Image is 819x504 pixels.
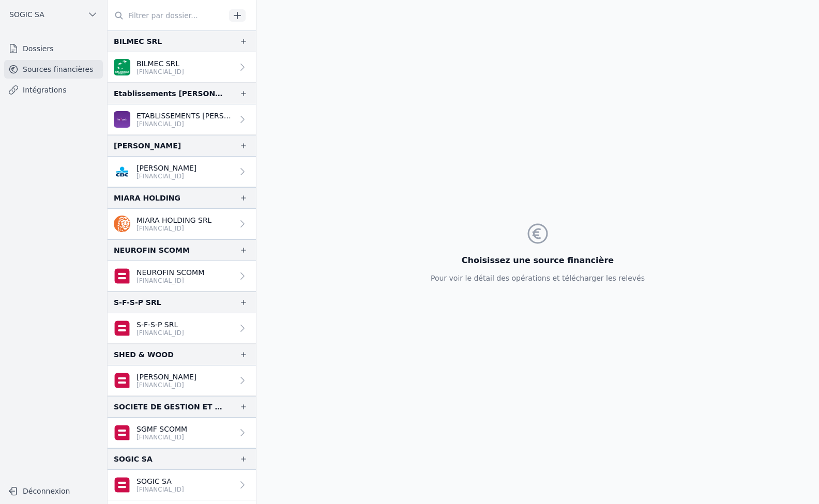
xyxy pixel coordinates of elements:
img: belfius-1.png [114,268,130,284]
a: Intégrations [4,81,103,99]
p: [PERSON_NAME] [136,372,196,382]
p: MIARA HOLDING SRL [136,215,211,225]
p: [PERSON_NAME] [136,163,196,173]
p: [FINANCIAL_ID] [136,68,184,76]
p: [FINANCIAL_ID] [136,329,184,337]
a: Dossiers [4,39,103,58]
img: belfius-1.png [114,372,130,389]
a: [PERSON_NAME] [FINANCIAL_ID] [108,157,256,187]
input: Filtrer par dossier... [108,6,225,25]
a: MIARA HOLDING SRL [FINANCIAL_ID] [108,209,256,239]
div: SOCIETE DE GESTION ET DE MOYENS POUR FIDUCIAIRES SCS [114,401,223,413]
div: SHED & WOOD [114,348,174,361]
a: Sources financières [4,60,103,79]
p: SGMF SCOMM [136,424,187,434]
p: ETABLISSEMENTS [PERSON_NAME] & F [136,111,233,121]
img: belfius-1.png [114,477,130,493]
a: BILMEC SRL [FINANCIAL_ID] [108,52,256,83]
p: NEUROFIN SCOMM [136,267,204,278]
div: MIARA HOLDING [114,192,180,204]
a: ETABLISSEMENTS [PERSON_NAME] & F [FINANCIAL_ID] [108,104,256,135]
div: SOGIC SA [114,453,153,465]
p: [FINANCIAL_ID] [136,120,233,128]
img: ing.png [114,216,130,232]
img: BNP_BE_BUSINESS_GEBABEBB.png [114,59,130,75]
button: Déconnexion [4,483,103,499]
button: SOGIC SA [4,6,103,23]
p: Pour voir le détail des opérations et télécharger les relevés [431,273,645,283]
div: NEUROFIN SCOMM [114,244,190,256]
h3: Choisissez une source financière [431,254,645,267]
p: [FINANCIAL_ID] [136,381,196,389]
p: BILMEC SRL [136,58,184,69]
img: CBC_CREGBEBB.png [114,163,130,180]
p: [FINANCIAL_ID] [136,277,204,285]
div: Etablissements [PERSON_NAME] et fils [PERSON_NAME] [114,87,223,100]
span: SOGIC SA [9,9,44,20]
a: SGMF SCOMM [FINANCIAL_ID] [108,418,256,448]
a: [PERSON_NAME] [FINANCIAL_ID] [108,365,256,396]
p: [FINANCIAL_ID] [136,224,211,233]
p: SOGIC SA [136,476,184,486]
img: BEOBANK_CTBKBEBX.png [114,111,130,128]
p: [FINANCIAL_ID] [136,485,184,494]
p: S-F-S-P SRL [136,319,184,330]
div: BILMEC SRL [114,35,162,48]
p: [FINANCIAL_ID] [136,433,187,441]
div: [PERSON_NAME] [114,140,181,152]
p: [FINANCIAL_ID] [136,172,196,180]
div: S-F-S-P SRL [114,296,161,309]
a: NEUROFIN SCOMM [FINANCIAL_ID] [108,261,256,292]
a: S-F-S-P SRL [FINANCIAL_ID] [108,313,256,344]
img: belfius-1.png [114,424,130,441]
img: belfius-1.png [114,320,130,337]
a: SOGIC SA [FINANCIAL_ID] [108,470,256,500]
